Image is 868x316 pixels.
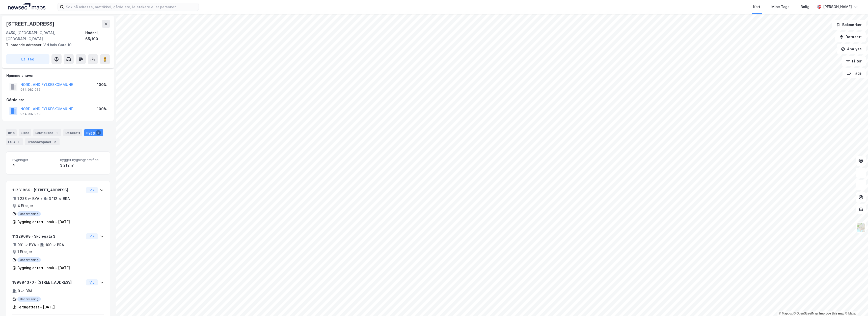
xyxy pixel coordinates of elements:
[794,312,818,315] a: OpenStreetMap
[19,129,31,136] div: Eiere
[84,129,103,136] div: Bygg
[832,20,866,30] button: Bokmerker
[37,243,39,247] div: •
[17,242,36,248] div: 991 ㎡ BYA
[64,3,199,11] input: Søk på adresse, matrikkel, gårdeiere, leietakere eller personer
[63,129,82,136] div: Datasett
[85,30,110,42] div: Hadsel, 65/100
[835,32,866,42] button: Datasett
[17,304,55,310] div: Ferdigattest - [DATE]
[17,196,39,202] div: 1 238 ㎡ BYA
[842,56,866,66] button: Filter
[843,292,868,316] iframe: Chat Widget
[52,139,58,144] div: 2
[6,138,23,145] div: ESG
[17,249,32,255] div: 1 Etasjer
[6,129,17,136] div: Info
[819,312,844,315] a: Improve this map
[6,73,110,79] div: Hjemmelshaver
[12,162,56,168] div: 4
[20,88,41,92] div: 964 982 953
[823,4,852,10] div: [PERSON_NAME]
[6,42,106,48] div: V.d.hals Gate 10
[771,4,790,10] div: Mine Tags
[60,162,104,168] div: 3 212 ㎡
[86,279,98,285] button: Vis
[25,138,60,145] div: Transaksjoner
[49,196,70,202] div: 3 112 ㎡ BRA
[40,197,42,201] div: •
[801,4,809,10] div: Bolig
[54,130,59,135] div: 1
[96,130,101,135] div: 4
[6,30,85,42] div: 8450, [GEOGRAPHIC_DATA], [GEOGRAPHIC_DATA]
[779,312,793,315] a: Mapbox
[12,187,84,193] div: 11331866 - [STREET_ADDRESS]
[8,3,45,11] img: logo.a4113a55bc3d86da70a041830d287a7e.svg
[86,233,98,239] button: Vis
[97,106,107,112] div: 100%
[843,68,866,78] button: Tags
[12,233,84,239] div: 11329098 - Skolegata 3
[753,4,760,10] div: Kart
[837,44,866,54] button: Analyse
[6,20,56,28] div: [STREET_ADDRESS]
[17,265,70,271] div: Bygning er tatt i bruk - [DATE]
[17,203,33,209] div: 4 Etasjer
[18,288,33,294] div: 0 ㎡ BRA
[6,43,43,47] span: Tilhørende adresser:
[16,139,21,144] div: 1
[856,223,866,232] img: Z
[843,292,868,316] div: Kontrollprogram for chat
[45,242,64,248] div: 100 ㎡ BRA
[97,82,107,88] div: 100%
[60,158,104,162] span: Bygget bygningsområde
[17,219,70,225] div: Bygning er tatt i bruk - [DATE]
[6,54,49,64] button: Tag
[12,158,56,162] span: Bygninger
[86,187,98,193] button: Vis
[6,97,110,103] div: Gårdeiere
[33,129,61,136] div: Leietakere
[12,279,84,285] div: 189884370 - [STREET_ADDRESS]
[20,112,41,116] div: 964 982 953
